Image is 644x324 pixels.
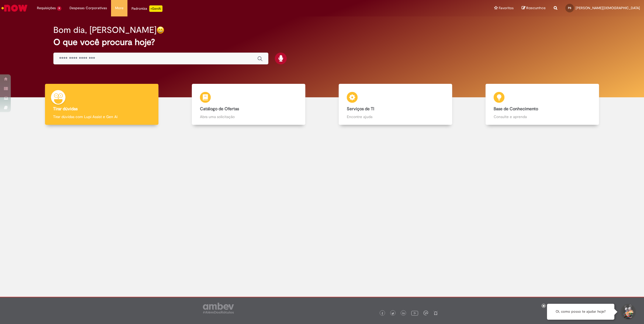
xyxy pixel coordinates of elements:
span: 9 [57,6,61,11]
img: logo_footer_ambev_rotulo_gray.png [203,303,234,313]
a: Rascunhos [522,6,546,11]
img: logo_footer_youtube.png [411,309,418,316]
p: +GenAi [149,5,162,12]
b: Tirar dúvidas [53,106,78,112]
img: logo_footer_naosei.png [433,311,438,315]
p: Tirar dúvidas com Lupi Assist e Gen Ai [53,114,150,119]
img: logo_footer_facebook.png [381,312,384,315]
p: Consulte e aprenda [494,114,591,119]
span: Despesas Corporativas [70,5,107,11]
span: Rascunhos [526,5,546,11]
img: ServiceNow [1,3,28,13]
span: Requisições [37,5,56,11]
span: More [115,5,123,11]
img: logo_footer_workplace.png [423,311,428,315]
img: logo_footer_twitter.png [392,312,394,315]
a: Catálogo de Ofertas Abra uma solicitação [175,84,322,125]
p: Encontre ajuda [347,114,444,119]
span: [PERSON_NAME][DEMOGRAPHIC_DATA] [576,6,640,10]
p: Abra uma solicitação [200,114,297,119]
b: Serviços de TI [347,106,374,112]
a: Tirar dúvidas Tirar dúvidas com Lupi Assist e Gen Ai [28,84,175,125]
div: Padroniza [131,5,162,12]
button: Iniciar Conversa de Suporte [620,304,636,320]
h2: Bom dia, [PERSON_NAME] [53,25,157,35]
div: Oi, como posso te ajudar hoje? [547,304,614,320]
a: Serviços de TI Encontre ajuda [322,84,469,125]
a: Base de Conhecimento Consulte e aprenda [469,84,616,125]
span: Favoritos [499,5,514,11]
b: Base de Conhecimento [494,106,538,112]
span: PS [568,6,571,10]
b: Catálogo de Ofertas [200,106,239,112]
img: happy-face.png [157,26,164,34]
img: logo_footer_linkedin.png [402,312,405,315]
h2: O que você procura hoje? [53,37,590,47]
